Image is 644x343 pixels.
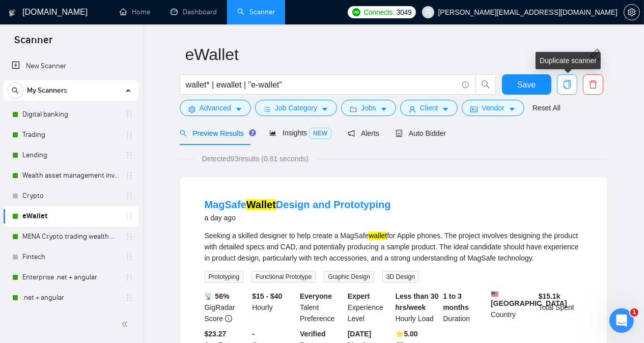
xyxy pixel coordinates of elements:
[396,292,439,311] b: Less than 30 hrs/week
[624,8,639,16] span: setting
[348,330,371,338] b: [DATE]
[470,105,478,113] span: idcard
[22,165,119,186] a: Wealth asset management investment
[321,105,328,113] span: caret-down
[125,151,133,159] span: holder
[252,292,282,300] b: $15 - $40
[409,105,416,113] span: user
[205,212,391,224] div: a day ago
[255,100,337,116] button: barsJob Categorycaret-down
[476,80,495,89] span: search
[125,192,133,200] span: holder
[180,129,253,137] span: Preview Results
[22,267,119,288] a: Enterprise .net + angular
[205,292,230,300] b: 📡 56%
[382,271,419,282] span: 3D Design
[589,48,602,61] span: edit
[609,308,634,333] iframe: Intercom live chat
[235,105,242,113] span: caret-down
[269,129,331,137] span: Insights
[275,102,317,113] span: Job Category
[396,130,403,137] span: robot
[361,102,376,113] span: Jobs
[630,308,638,317] span: 1
[420,102,438,113] span: Client
[225,315,232,322] span: info-circle
[125,131,133,139] span: holder
[443,292,469,311] b: 1 to 3 months
[125,273,133,281] span: holder
[9,5,16,21] img: logo
[248,128,257,137] div: Tooltip anchor
[341,100,396,116] button: folderJobscaret-down
[509,105,516,113] span: caret-down
[4,56,138,76] li: New Scanner
[125,171,133,180] span: holder
[22,125,119,145] a: Trading
[22,247,119,267] a: Fintech
[125,110,133,119] span: holder
[121,319,131,329] span: double-left
[352,8,360,16] img: upwork-logo.png
[489,291,537,324] div: Country
[557,80,577,89] span: copy
[186,78,458,91] input: Search Freelance Jobs...
[557,74,577,95] button: copy
[125,233,133,241] span: holder
[583,74,603,95] button: delete
[324,271,374,282] span: Graphic Design
[269,129,276,136] span: area-chart
[125,294,133,302] span: holder
[300,292,332,300] b: Everyone
[205,230,582,264] div: Seeking a skilled designer to help create a MagSafe for Apple phones. The project involves design...
[298,291,346,324] div: Talent Preference
[502,74,551,95] button: Save
[195,153,316,164] span: Detected 93 results (0.81 seconds)
[205,271,244,282] span: Prototyping
[624,8,640,16] a: setting
[300,330,326,338] b: Verified
[7,82,23,99] button: search
[537,291,584,324] div: Total Spent
[180,130,187,137] span: search
[22,104,119,125] a: Digital banking
[517,78,536,91] span: Save
[583,80,603,89] span: delete
[180,100,251,116] button: settingAdvancedcaret-down
[539,292,561,300] b: $ 15.1k
[8,87,23,94] span: search
[200,102,231,113] span: Advanced
[22,206,119,226] a: eWallet
[120,8,150,16] a: homeHome
[400,100,458,116] button: userClientcaret-down
[397,7,412,18] span: 3049
[533,102,561,113] a: Reset All
[203,291,250,324] div: GigRadar Score
[348,129,379,137] span: Alerts
[205,199,391,210] a: MagSafeWalletDesign and Prototyping
[624,4,640,20] button: setting
[27,80,67,101] span: My Scanners
[441,291,489,324] div: Duration
[348,130,355,137] span: notification
[188,105,195,113] span: setting
[475,74,496,95] button: search
[491,291,567,307] b: [GEOGRAPHIC_DATA]
[346,291,394,324] div: Experience Level
[309,128,331,139] span: NEW
[442,105,449,113] span: caret-down
[462,81,469,88] span: info-circle
[350,105,357,113] span: folder
[250,291,298,324] div: Hourly
[246,199,276,210] mark: Wallet
[237,8,275,16] a: searchScanner
[348,292,370,300] b: Expert
[491,291,498,298] img: 🇺🇸
[264,105,271,113] span: bars
[125,212,133,220] span: holder
[185,42,586,67] input: Scanner name...
[6,33,61,54] span: Scanner
[396,129,446,137] span: Auto Bidder
[425,9,432,16] span: user
[482,102,504,113] span: Vendor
